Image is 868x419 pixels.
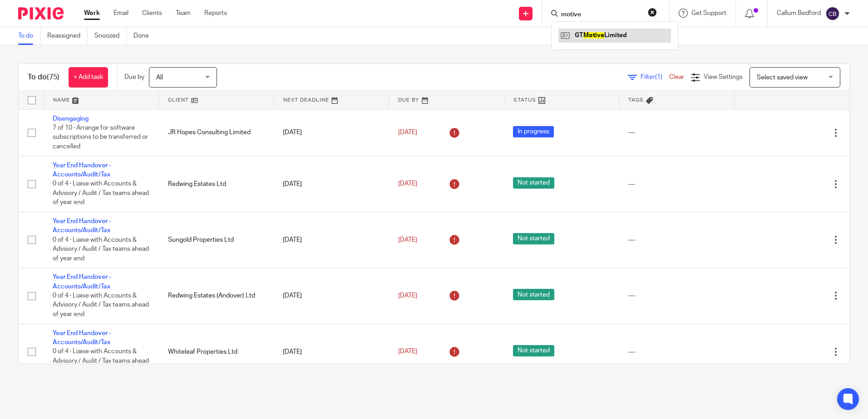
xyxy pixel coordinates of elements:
img: svg%3E [825,6,840,21]
a: Clear [669,74,684,80]
td: [DATE] [274,324,389,380]
span: View Settings [704,74,743,80]
input: Search [560,11,642,19]
td: [DATE] [274,156,389,212]
td: [DATE] [274,268,389,324]
span: [DATE] [398,349,417,355]
span: Tags [628,97,644,102]
span: Not started [513,177,554,189]
a: Snoozed [94,27,127,45]
a: Year End Handover - Accounts/Audit/Tax [53,274,111,289]
div: --- [628,128,725,137]
td: [DATE] [274,212,389,268]
span: All [156,74,163,81]
a: Year End Handover - Accounts/Audit/Tax [53,330,111,346]
img: Pixie [18,7,64,19]
span: In progress [513,126,554,137]
a: Clients [142,9,162,18]
span: Get Support [691,10,726,16]
span: [DATE] [398,237,417,243]
span: [DATE] [398,129,417,136]
span: 0 of 4 · Liaise with Accounts & Advisory / Audit / Tax teams ahead of year end [53,180,149,205]
td: Redwing Estates Ltd [159,156,274,212]
span: (1) [655,74,662,80]
span: [DATE] [398,181,417,187]
h1: To do [28,73,59,82]
a: To do [18,27,40,45]
a: Reassigned [47,27,88,45]
div: --- [628,235,725,244]
span: 0 of 4 · Liaise with Accounts & Advisory / Audit / Tax teams ahead of year end [53,349,149,374]
span: (75) [47,73,59,81]
span: Select saved view [757,74,808,81]
div: --- [628,347,725,356]
td: Whiteleaf Properties Ltd [159,324,274,380]
span: 0 of 4 · Liaise with Accounts & Advisory / Audit / Tax teams ahead of year end [53,237,149,262]
td: Redwing Estates (Andover) Ltd [159,268,274,324]
a: Team [176,9,191,18]
span: [DATE] [398,292,417,299]
a: Email [113,9,128,18]
a: + Add task [69,67,108,88]
span: Not started [513,289,554,300]
a: Year End Handover - Accounts/Audit/Tax [53,162,111,178]
button: Clear [648,8,657,17]
div: --- [628,291,725,300]
td: Sungold Properties Ltd [159,212,274,268]
a: Done [133,27,156,45]
span: Not started [513,345,554,356]
a: Reports [204,9,227,18]
td: JR Hopes Consulting Limited [159,109,274,156]
span: Filter [641,74,669,80]
span: 7 of 10 · Arrange for software subscriptions to be transferred or cancelled [53,125,148,150]
p: Due by [124,73,144,82]
span: 0 of 4 · Liaise with Accounts & Advisory / Audit / Tax teams ahead of year end [53,292,149,317]
a: Disengaging [53,116,89,122]
td: [DATE] [274,109,389,156]
a: Year End Handover - Accounts/Audit/Tax [53,218,111,234]
p: Callum Bedford [777,9,821,18]
div: --- [628,180,725,189]
span: Not started [513,233,554,244]
a: Work [84,9,100,18]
